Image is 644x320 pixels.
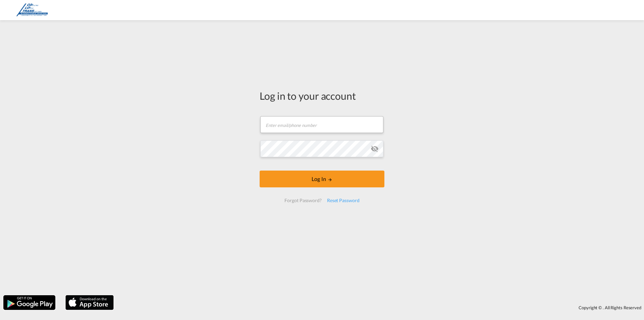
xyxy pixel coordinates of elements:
[260,89,384,103] div: Log in to your account
[371,145,379,153] md-icon: icon-eye-off
[117,302,644,313] div: Copyright © . All Rights Reserved
[65,294,114,311] img: apple.png
[10,3,55,18] img: f04a3d10673c11ed8b410b39241415e1.png
[282,194,324,207] div: Forgot Password?
[3,294,56,311] img: google.png
[324,194,362,207] div: Reset Password
[260,171,384,187] button: LOGIN
[260,116,383,133] input: Enter email/phone number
